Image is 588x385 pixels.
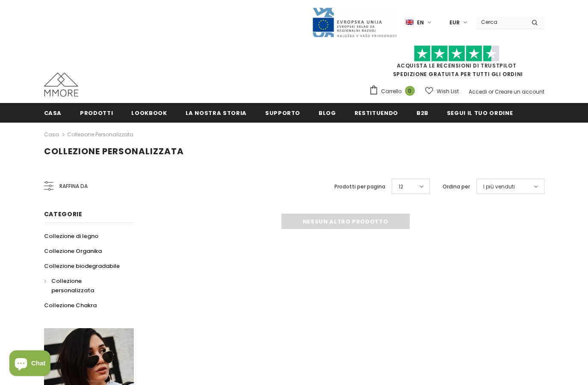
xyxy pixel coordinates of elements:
a: Carrello 0 [369,85,419,98]
span: Blog [319,109,336,117]
a: Collezione di legno [44,229,98,244]
a: Casa [44,129,59,140]
a: Acquista le recensioni di TrustPilot [397,62,517,69]
a: Creare un account [495,88,544,95]
span: Lookbook [131,109,167,117]
img: Casi MMORE [44,73,78,97]
a: Segui il tuo ordine [447,103,513,122]
span: Raffina da [59,182,88,191]
span: B2B [417,109,428,117]
span: Collezione di legno [44,232,98,240]
span: SPEDIZIONE GRATUITA PER TUTTI GLI ORDINI [369,49,544,78]
span: Collezione Chakra [44,301,97,309]
a: Javni Razpis [312,18,397,26]
a: Casa [44,103,62,122]
span: Collezione personalizzata [51,277,94,294]
span: Prodotti [80,109,113,117]
img: i-lang-1.png [406,19,414,26]
span: Wish List [437,87,459,96]
a: La nostra storia [186,103,247,122]
input: Search Site [476,16,525,28]
span: Collezione personalizzata [44,145,184,157]
span: 0 [405,86,415,96]
img: Javni Razpis [312,7,397,38]
span: Restituendo [355,109,398,117]
a: Collezione personalizzata [44,273,124,298]
label: Ordina per [443,182,470,191]
a: Prodotti [80,103,113,122]
span: or [488,88,493,95]
span: I più venduti [483,182,515,191]
a: Wish List [425,84,459,99]
span: Segui il tuo ordine [447,109,513,117]
span: Collezione biodegradabile [44,262,120,270]
a: Collezione Organika [44,244,102,259]
a: supporto [265,103,300,122]
span: Casa [44,109,62,117]
span: Collezione Organika [44,247,102,255]
a: Collezione Chakra [44,298,97,313]
a: Accedi [469,88,487,95]
span: EUR [449,18,460,27]
a: Collezione personalizzata [67,131,133,138]
span: 12 [399,182,403,191]
a: Blog [319,103,336,122]
a: Restituendo [355,103,398,122]
img: Fidati di Pilot Stars [414,45,499,62]
a: Lookbook [131,103,167,122]
label: Prodotti per pagina [334,182,385,191]
a: Collezione biodegradabile [44,259,120,273]
span: supporto [265,109,300,117]
span: en [417,18,424,27]
a: B2B [417,103,428,122]
inbox-online-store-chat: Shopify online store chat [7,350,53,378]
span: La nostra storia [186,109,247,117]
span: Carrello [381,87,402,96]
span: Categorie [44,210,83,218]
